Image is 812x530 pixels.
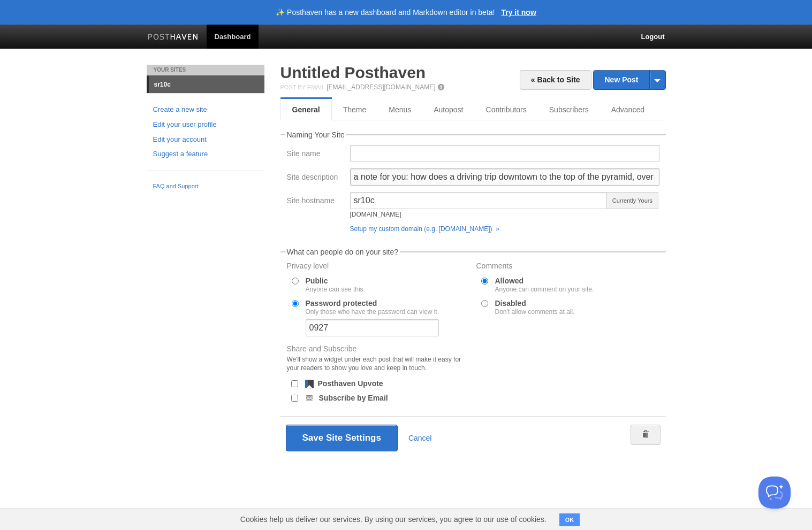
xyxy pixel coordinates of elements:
div: [DOMAIN_NAME] [350,211,608,218]
a: Untitled Posthaven [280,64,426,81]
button: OK [559,513,580,526]
a: Theme [332,99,378,120]
a: Dashboard [207,25,259,49]
label: Allowed [495,277,594,293]
button: Save Site Settings [286,425,398,451]
a: « Back to Site [520,70,591,90]
a: Menus [377,99,422,120]
div: Anyone can comment on your site. [495,286,594,293]
a: Autopost [422,99,474,120]
legend: Naming Your Site [285,131,346,139]
legend: What can people do on your site? [285,248,400,256]
label: Public [306,277,365,293]
a: Logout [633,25,672,49]
div: We'll show a widget under each post that will make it easy for your readers to show you love and ... [287,355,470,372]
a: Setup my custom domain (e.g. [DOMAIN_NAME]) » [350,225,499,233]
span: Cookies help us deliver our services. By using our services, you agree to our use of cookies. [230,509,557,530]
a: Edit your account [153,134,258,145]
a: New Post [594,71,665,89]
label: Password protected [306,299,439,315]
span: Post by Email [280,84,325,90]
label: Site name [287,150,344,160]
div: Only those who have the password can view it. [306,309,439,315]
iframe: Help Scout Beacon - Open [758,477,791,509]
a: sr10c [149,76,264,93]
label: Posthaven Upvote [318,380,383,387]
a: Subscribers [538,99,600,120]
a: FAQ and Support [153,182,258,191]
a: Advanced [600,99,656,120]
label: Disabled [495,299,575,315]
a: Suggest a feature [153,149,258,160]
label: Site hostname [287,197,344,207]
header: ✨ Posthaven has a new dashboard and Markdown editor in beta! [276,9,495,16]
span: Currently Yours [606,192,658,209]
label: Site description [287,173,344,183]
img: Posthaven-bar [148,34,199,42]
label: Share and Subscribe [287,345,470,375]
div: Don't allow comments at all. [495,309,575,315]
a: Create a new site [153,104,258,116]
a: General [280,99,332,120]
a: Edit your user profile [153,119,258,130]
a: Try it now [501,9,536,16]
label: Privacy level [287,262,470,272]
div: Anyone can see this. [306,286,365,293]
a: Cancel [408,434,432,442]
label: Comments [476,262,659,272]
label: Subscribe by Email [319,394,388,402]
a: [EMAIL_ADDRESS][DOMAIN_NAME] [327,83,435,91]
li: Your Sites [147,65,264,75]
a: Contributors [475,99,538,120]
